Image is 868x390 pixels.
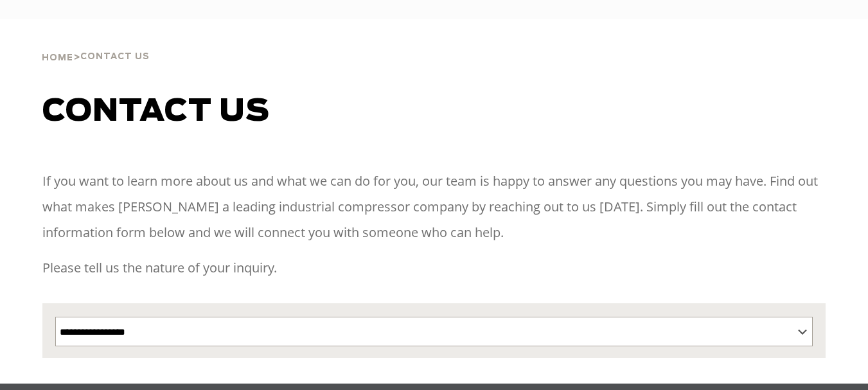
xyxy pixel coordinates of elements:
span: Contact us [42,96,270,127]
div: > [42,19,150,68]
span: Contact Us [80,53,150,61]
a: Home [42,51,73,63]
p: If you want to learn more about us and what we can do for you, our team is happy to answer any qu... [42,168,826,245]
span: Home [42,54,73,62]
p: Please tell us the nature of your inquiry. [42,255,826,281]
